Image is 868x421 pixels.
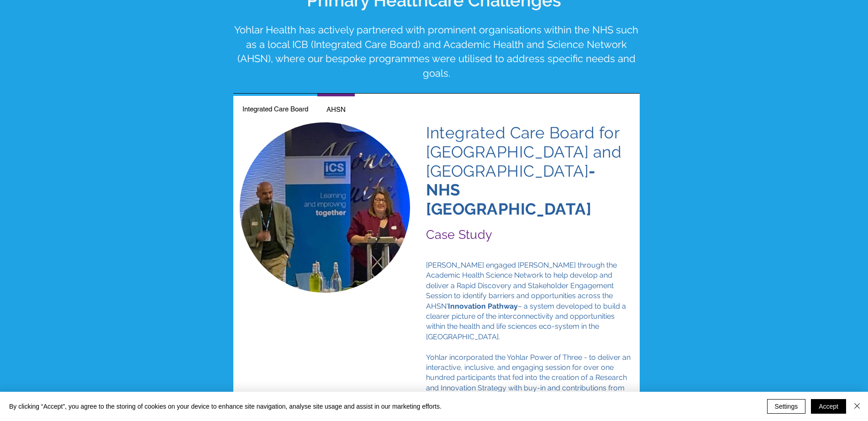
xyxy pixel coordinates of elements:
[426,342,631,402] span: Yohlar incorporated the Yohlar Power of Three - to deliver an interactive, inclusive, and engagin...
[852,399,863,414] button: Close
[426,123,622,218] span: Integrated Care Board for [GEOGRAPHIC_DATA] and [GEOGRAPHIC_DATA]
[426,162,596,219] span: - NHS [GEOGRAPHIC_DATA]
[448,302,518,310] span: Innovation Pathway
[426,261,626,341] span: [PERSON_NAME] engaged [PERSON_NAME] through the Academic Health Science Network to help develop a...
[326,105,346,113] span: AHSN
[240,122,410,293] img: 2.jpg
[852,400,863,411] img: Close
[242,105,308,113] span: Integrated Care Board
[811,399,846,414] button: Accept
[426,227,493,242] span: Case Study
[767,399,806,414] button: Settings
[234,24,638,79] span: Yohlar Health has actively partnered with prominent organisations within the NHS such as a local ...
[9,402,442,410] span: By clicking “Accept”, you agree to the storing of cookies on your device to enhance site navigati...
